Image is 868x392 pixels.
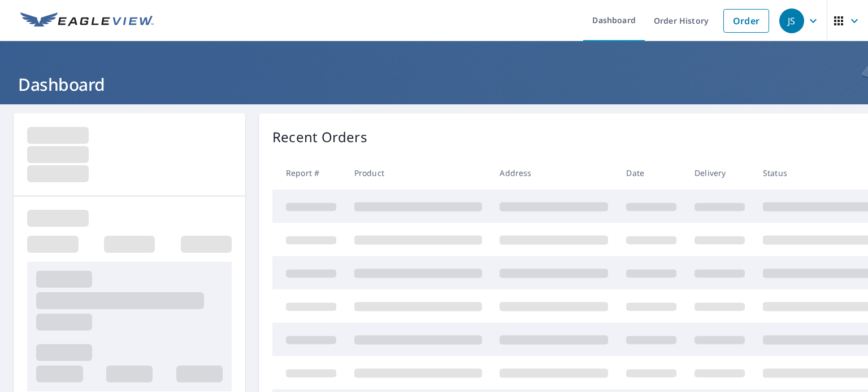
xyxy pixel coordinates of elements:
[20,12,154,29] img: EV Logo
[491,156,617,190] th: Address
[779,8,804,33] div: JS
[345,156,491,190] th: Product
[685,156,754,190] th: Delivery
[14,73,854,96] h1: Dashboard
[272,156,345,190] th: Report #
[617,156,685,190] th: Date
[723,9,769,33] a: Order
[272,127,367,147] p: Recent Orders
